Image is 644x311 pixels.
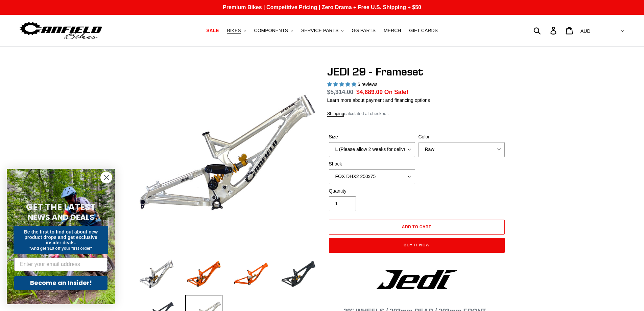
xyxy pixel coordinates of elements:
button: Buy it now [329,238,505,253]
img: Load image into Gallery viewer, JEDI 29 - Frameset [138,256,175,293]
img: Load image into Gallery viewer, JEDI 29 - Frameset [233,256,270,293]
label: Size [329,133,415,140]
span: SALE [206,28,219,34]
img: Canfield Bikes [19,20,103,41]
img: Load image into Gallery viewer, JEDI 29 - Frameset [280,256,317,293]
input: Search [537,23,554,38]
span: COMPONENTS [254,28,288,34]
a: GG PARTS [348,26,379,35]
span: GET THE LATEST [26,201,96,213]
button: BIKES [223,26,249,35]
button: Add to cart [329,220,505,235]
a: Learn more about payment and financing options [327,97,430,103]
a: SALE [203,26,222,35]
span: GG PARTS [352,28,376,34]
img: Load image into Gallery viewer, JEDI 29 - Frameset [185,256,222,293]
a: Shipping [327,111,344,117]
label: Shock [329,160,415,168]
a: MERCH [380,26,404,35]
span: On Sale! [384,88,408,96]
button: Close dialog [100,172,112,183]
s: $5,314.00 [327,89,354,95]
a: GIFT CARDS [406,26,441,35]
span: MERCH [384,28,401,34]
span: *And get $10 off your first order* [29,246,92,251]
button: COMPONENTS [251,26,296,35]
span: 6 reviews [357,82,377,87]
input: Enter your email address [14,258,108,271]
span: Be the first to find out about new product drops and get exclusive insider deals. [24,229,98,245]
span: BIKES [227,28,241,34]
span: Add to cart [402,224,431,229]
button: SERVICE PARTS [298,26,347,35]
span: 5.00 stars [327,82,358,87]
span: SERVICE PARTS [301,28,338,34]
label: Quantity [329,187,415,195]
button: Become an Insider! [14,276,108,290]
span: NEWS AND DEALS [28,212,94,223]
span: $4,689.00 [356,89,383,95]
span: GIFT CARDS [409,28,438,34]
h1: JEDI 29 - Frameset [327,65,506,78]
div: calculated at checkout. [327,110,506,117]
label: Color [419,133,505,140]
